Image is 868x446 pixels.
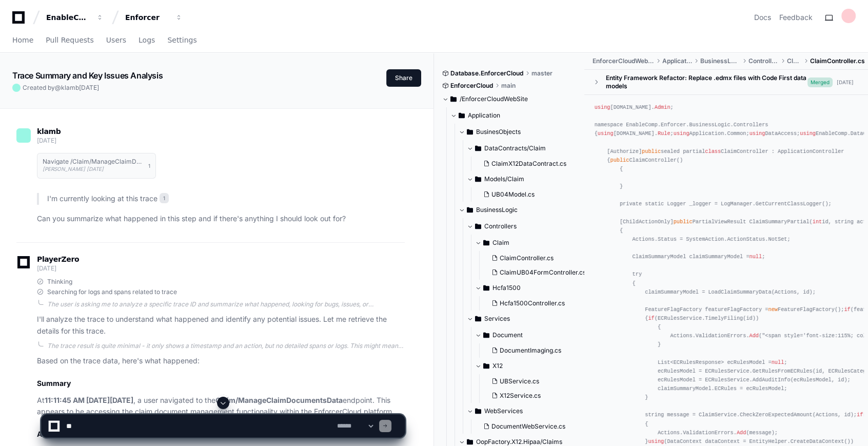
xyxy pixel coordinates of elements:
button: Hcfa1500Controller.cs [487,296,587,311]
span: /EnforcerCloudWebSite [460,95,528,103]
a: Settings [167,29,196,52]
span: using [674,130,689,137]
span: [DATE] [79,84,99,91]
svg: Directory [483,360,489,372]
div: [DATE] [837,79,854,86]
p: I'm currently looking at this trace [47,193,405,205]
button: Share [386,69,421,87]
span: using [595,104,610,110]
span: Services [484,315,510,323]
span: ClaimController.cs [500,254,554,262]
svg: Directory [450,93,457,105]
span: DataContracts/Claim [484,144,546,152]
span: int [813,219,822,225]
h2: Summary [37,378,405,389]
button: Hcfa1500 [475,280,593,296]
button: DataContracts/Claim [467,140,593,157]
app-text-character-animate: Trace Summary and Key Issues Analysis [12,70,163,81]
button: Models/Claim [467,171,593,187]
div: The trace result is quite minimal - it only shows a timestamp and an action, but no detailed span... [47,342,405,350]
svg: Directory [475,142,481,154]
span: Settings [167,37,196,43]
span: public [642,148,661,154]
button: X12Service.cs [487,389,587,403]
button: Enforcer [121,8,187,27]
span: Hcfa1500Controller.cs [500,299,565,307]
span: Hcfa1500 [492,284,521,292]
span: Models/Claim [484,175,524,183]
span: BusinessLogic [476,206,518,214]
div: The user is asking me to analyze a specific trace ID and summarize what happened, looking for bug... [47,300,405,308]
span: UBService.cs [500,377,539,385]
span: klamb [37,127,61,135]
span: Rule [658,130,670,137]
span: Users [106,37,126,43]
span: ClaimX12DataContract.cs [491,160,566,168]
button: Controllers [467,218,593,235]
span: Home [12,37,33,43]
svg: Directory [475,173,481,185]
span: Thinking [47,278,72,286]
span: [DATE] [37,137,56,144]
a: Logs [139,29,155,52]
span: if [648,315,654,321]
span: BusinessLogic [700,57,740,65]
span: [PERSON_NAME] [DATE] [43,166,104,172]
span: main [501,82,516,90]
span: Admin [655,104,670,110]
span: 1 [160,193,169,203]
span: null [772,359,784,365]
span: Merged [807,77,833,87]
span: Controllers [484,222,517,230]
svg: Directory [475,313,481,325]
button: BusinesObjects [459,124,593,140]
svg: Directory [459,109,465,122]
span: 1 [148,162,150,170]
span: using [598,130,614,137]
span: PlayerZero [37,256,79,262]
span: @ [55,84,61,91]
div: Enforcer [125,12,169,23]
span: [DATE] [37,264,56,272]
p: At , a user navigated to the endpoint. This appears to be accessing the claim document management... [37,395,405,418]
svg: Directory [467,126,473,138]
button: UB04Model.cs [479,187,587,202]
span: Pull Requests [46,37,93,43]
p: I'll analyze the trace to understand what happened and identify any potential issues. Let me retr... [37,314,405,337]
span: Add [749,333,759,339]
span: public [610,157,629,163]
button: EnableComp [42,8,108,27]
svg: Directory [483,282,489,294]
button: DocumentImaging.cs [487,343,587,358]
button: ClaimUB04FormController.cs [487,265,587,280]
span: using [749,130,765,137]
button: Feedback [779,12,813,23]
span: using [800,130,816,137]
span: new [768,306,777,313]
span: DocumentImaging.cs [500,346,561,355]
p: Can you summarize what happened in this step and if there's anything I should look out for? [37,213,405,225]
span: klamb [61,84,79,91]
button: X12 [475,358,593,374]
button: ClaimX12DataContract.cs [479,157,587,171]
span: if [844,306,850,313]
button: BusinessLogic [459,202,593,218]
button: Claim [475,235,593,251]
span: Document [492,331,523,339]
span: master [531,69,553,77]
span: EnforcerCloud [450,82,493,90]
button: Document [475,327,593,343]
span: null [749,254,762,260]
span: ClaimUB04FormController.cs [500,268,586,277]
span: X12 [492,362,503,370]
a: Pull Requests [46,29,93,52]
a: Users [106,29,126,52]
button: UBService.cs [487,374,587,389]
span: UB04Model.cs [491,190,535,199]
span: BusinesObjects [476,128,521,136]
span: Controllers [748,57,778,65]
a: Home [12,29,33,52]
svg: Directory [483,329,489,341]
button: Services [467,311,593,327]
button: /EnforcerCloudWebSite [442,91,577,107]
